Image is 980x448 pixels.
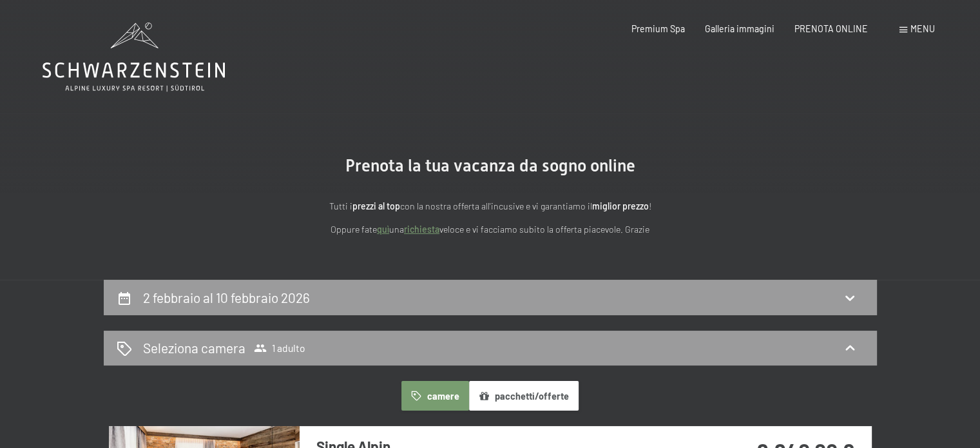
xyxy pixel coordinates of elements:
[404,224,439,235] a: richiesta
[207,222,774,237] p: Oppure fate una veloce e vi facciamo subito la offerta piacevole. Grazie
[705,23,774,34] a: Galleria immagini
[143,338,245,357] h2: Seleziona camera
[352,200,400,211] strong: prezzi al top
[592,200,649,211] strong: miglior prezzo
[377,224,389,235] a: quì
[254,342,305,355] span: 1 adulto
[631,23,685,34] a: Premium Spa
[469,381,579,411] button: pacchetti/offerte
[207,199,774,214] p: Tutti i con la nostra offerta all'incusive e vi garantiamo il !
[794,23,868,34] a: PRENOTA ONLINE
[910,23,935,34] span: Menu
[143,289,310,306] h2: 2 febbraio al 10 febbraio 2026
[401,381,468,411] button: camere
[345,156,635,175] span: Prenota la tua vacanza da sogno online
